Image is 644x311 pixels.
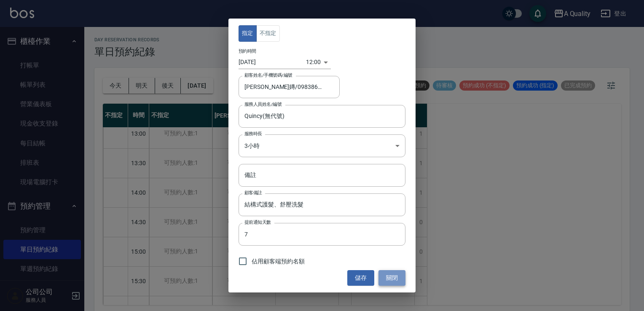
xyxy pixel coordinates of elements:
[244,190,262,196] label: 顧客備註
[244,131,262,137] label: 服務時長
[252,257,305,266] span: 佔用顧客端預約名額
[244,101,282,107] label: 服務人員姓名/編號
[239,48,256,54] label: 預約時間
[244,72,292,78] label: 顧客姓名/手機號碼/編號
[239,25,257,42] button: 指定
[239,134,405,157] div: 3小時
[239,55,306,69] input: Choose date, selected date is 2025-09-13
[306,55,321,69] div: 12:00
[378,270,405,286] button: 關閉
[347,270,374,286] button: 儲存
[256,25,280,42] button: 不指定
[244,219,271,225] label: 提前通知天數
